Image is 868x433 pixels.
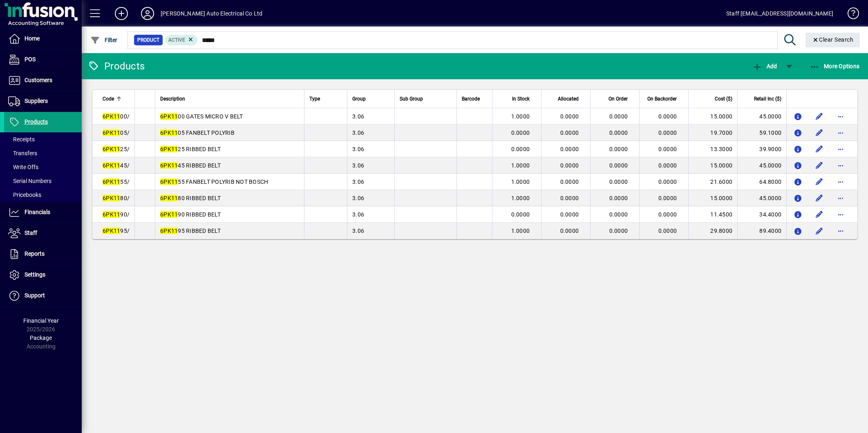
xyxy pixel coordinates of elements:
em: 6PK11 [103,195,120,201]
div: Allocated [546,94,586,103]
button: Profile [134,6,161,21]
span: Package [30,335,52,341]
span: 0.0000 [658,129,677,136]
span: Group [352,94,366,103]
span: 3.06 [352,195,364,201]
a: Reports [4,244,82,264]
span: POS [25,56,36,62]
div: Description [160,94,299,103]
span: 0.0000 [560,113,579,120]
span: Financial Year [23,317,59,324]
span: On Backorder [647,94,677,103]
a: Home [4,29,82,49]
em: 6PK11 [160,129,178,136]
span: 0.0000 [560,195,579,201]
button: More options [834,175,847,188]
span: Reports [25,250,45,257]
span: 45/ [103,162,130,169]
span: 45 RIBBED BELT [160,162,221,169]
span: 3.06 [352,162,364,169]
em: 6PK11 [160,195,178,201]
span: 0.0000 [658,179,677,185]
a: Write Offs [4,160,82,174]
div: Code [103,94,130,103]
span: 0.0000 [609,179,628,185]
div: [PERSON_NAME] Auto Electrical Co Ltd [161,7,262,20]
span: 0.0000 [560,129,579,136]
span: 0.0000 [658,211,677,218]
button: Edit [813,110,826,123]
div: Sub Group [400,94,452,103]
span: 25 RIBBED BELT [160,146,221,152]
button: Add [108,6,134,21]
span: 05 FANBELT POLYRIB [160,129,235,136]
div: On Order [595,94,635,103]
em: 6PK11 [160,228,178,234]
span: 0.0000 [511,211,530,218]
span: Customers [25,77,52,83]
span: 1.0000 [511,113,530,120]
span: Suppliers [25,98,48,104]
span: 0.0000 [658,228,677,234]
div: Group [352,94,389,103]
td: 15.0000 [688,157,737,174]
span: 0.0000 [609,211,628,218]
span: Allocated [558,94,579,103]
em: 6PK11 [103,228,120,234]
button: More options [834,159,847,172]
em: 6PK11 [103,129,120,136]
div: In Stock [497,94,537,103]
span: 95/ [103,228,130,234]
span: 3.06 [352,146,364,152]
div: Staff [EMAIL_ADDRESS][DOMAIN_NAME] [726,7,833,20]
td: 11.4500 [688,206,737,223]
button: More options [834,192,847,205]
span: 1.0000 [511,179,530,185]
td: 45.0000 [737,157,786,174]
td: 89.4000 [737,223,786,239]
em: 6PK11 [160,179,178,185]
em: 6PK11 [160,211,178,218]
span: Cost ($) [715,94,732,103]
a: Staff [4,223,82,243]
span: 3.06 [352,113,364,120]
button: More options [834,224,847,237]
a: Support [4,286,82,306]
span: 0.0000 [560,179,579,185]
td: 13.3000 [688,141,737,157]
span: 0.0000 [609,146,628,152]
td: 21.6000 [688,174,737,190]
a: Knowledge Base [841,2,858,28]
a: Settings [4,265,82,285]
button: Add [750,59,779,74]
button: Edit [813,208,826,221]
span: 0.0000 [609,129,628,136]
span: Retail Inc ($) [754,94,781,103]
div: Barcode [462,94,487,103]
span: 0.0000 [609,228,628,234]
span: 80 RIBBED BELT [160,195,221,201]
em: 6PK11 [160,113,178,120]
a: POS [4,49,82,70]
button: Edit [813,224,826,237]
span: 3.06 [352,211,364,218]
td: 19.7000 [688,125,737,141]
span: 0.0000 [511,146,530,152]
span: 1.0000 [511,162,530,169]
span: 55/ [103,179,130,185]
button: More options [834,126,847,139]
a: Pricebooks [4,188,82,202]
span: Financials [25,209,50,215]
button: Edit [813,192,826,205]
span: More Options [810,63,860,69]
span: Barcode [462,94,480,103]
span: 80/ [103,195,130,201]
span: 0.0000 [560,146,579,152]
td: 64.8000 [737,174,786,190]
span: 1.0000 [511,228,530,234]
button: Edit [813,143,826,156]
em: 6PK11 [160,162,178,169]
span: Clear Search [812,36,854,43]
span: Serial Numbers [8,178,51,184]
span: 25/ [103,146,130,152]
